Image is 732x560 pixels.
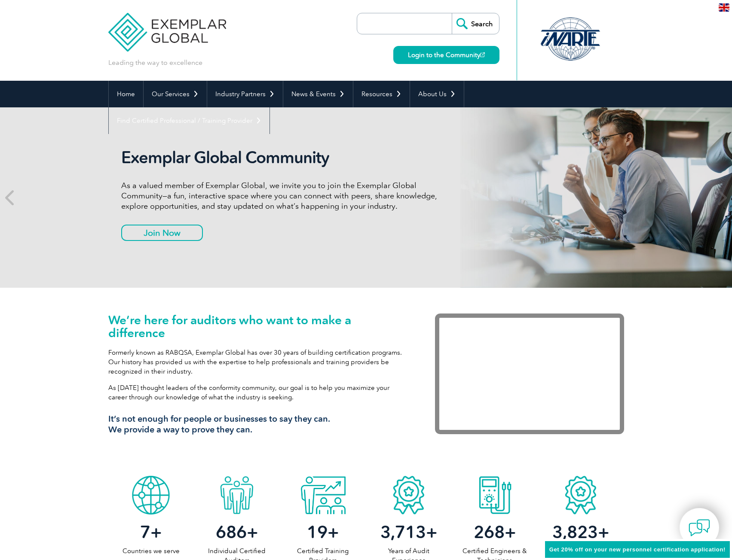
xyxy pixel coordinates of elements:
input: Search [452,13,499,34]
a: Find Certified Professional / Training Provider [109,107,270,134]
a: Industry Partners [207,81,283,107]
h2: + [538,525,624,539]
p: Leading the way to excellence [108,58,202,67]
img: open_square.png [480,52,485,57]
a: Join Now [121,225,203,241]
span: 3,823 [552,522,598,542]
h2: + [280,525,366,539]
a: Login to the Community [393,46,499,64]
h2: + [452,525,538,539]
h1: We’re here for auditors who want to make a difference [108,313,409,339]
span: 7 [140,522,150,542]
a: Home [109,81,143,107]
span: 19 [307,522,328,542]
p: As a valued member of Exemplar Global, we invite you to join the Exemplar Global Community—a fun,... [121,180,444,211]
a: Resources [353,81,410,107]
span: 268 [474,522,505,542]
h2: + [366,525,452,539]
h3: It’s not enough for people or businesses to say they can. We provide a way to prove they can. [108,414,409,435]
img: contact-chat.png [689,517,710,539]
p: Countries we serve [108,546,194,556]
img: en [719,3,729,12]
a: About Us [410,81,464,107]
a: Our Services [144,81,207,107]
iframe: Exemplar Global: Working together to make a difference [435,313,624,434]
h2: + [194,525,280,539]
h2: + [108,525,194,539]
span: 3,713 [380,522,426,542]
span: 686 [216,522,247,542]
h2: Exemplar Global Community [121,148,444,167]
p: Formerly known as RABQSA, Exemplar Global has over 30 years of building certification programs. O... [108,348,409,376]
span: Get 20% off on your new personnel certification application! [549,546,726,553]
a: News & Events [283,81,353,107]
p: As [DATE] thought leaders of the conformity community, our goal is to help you maximize your care... [108,383,409,402]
